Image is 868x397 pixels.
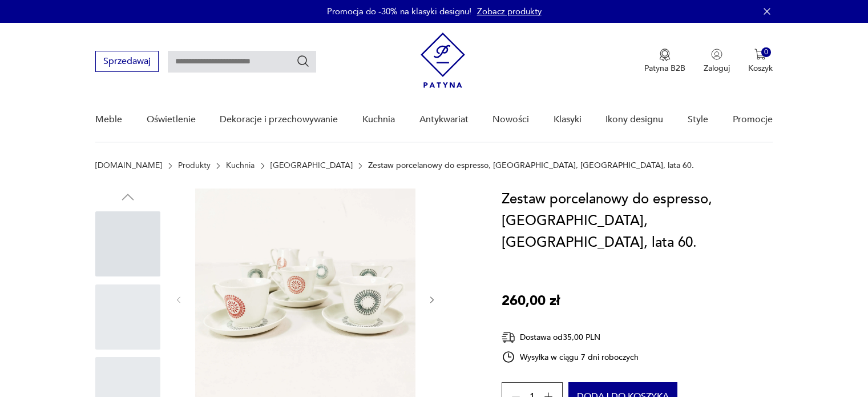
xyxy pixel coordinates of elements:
p: 260,00 zł [502,290,560,312]
div: Wysyłka w ciągu 7 dni roboczych [502,350,639,364]
a: Oświetlenie [147,98,196,142]
a: Ikony designu [605,98,663,142]
a: Style [688,98,708,142]
a: [GEOGRAPHIC_DATA] [271,161,353,170]
button: Patyna B2B [644,49,685,74]
p: Zaloguj [704,63,730,74]
a: [DOMAIN_NAME] [95,161,162,170]
a: Promocje [733,98,773,142]
p: Koszyk [748,63,773,74]
div: Dostawa od 35,00 PLN [502,330,639,344]
a: Zobacz produkty [477,6,542,17]
img: Ikona koszyka [754,49,766,60]
p: Promocja do -30% na klasyki designu! [327,6,471,17]
img: Ikona dostawy [502,330,515,344]
div: 0 [761,47,771,57]
a: Kuchnia [362,98,395,142]
p: Zestaw porcelanowy do espresso, [GEOGRAPHIC_DATA], [GEOGRAPHIC_DATA], lata 60. [368,161,694,170]
a: Klasyki [554,98,582,142]
a: Ikona medaluPatyna B2B [644,49,685,74]
button: 0Koszyk [748,49,773,74]
a: Antykwariat [419,98,469,142]
button: Zaloguj [704,49,730,74]
button: Sprzedawaj [95,51,159,72]
p: Patyna B2B [644,63,685,74]
a: Kuchnia [226,161,255,170]
a: Meble [95,98,122,142]
a: Nowości [492,98,529,142]
button: Szukaj [296,54,310,68]
h1: Zestaw porcelanowy do espresso, [GEOGRAPHIC_DATA], [GEOGRAPHIC_DATA], lata 60. [502,189,773,254]
img: Ikonka użytkownika [711,49,722,60]
img: Patyna - sklep z meblami i dekoracjami vintage [421,33,465,88]
img: Ikona medalu [659,49,671,61]
a: Produkty [178,161,211,170]
a: Dekoracje i przechowywanie [220,98,338,142]
a: Sprzedawaj [95,58,159,66]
